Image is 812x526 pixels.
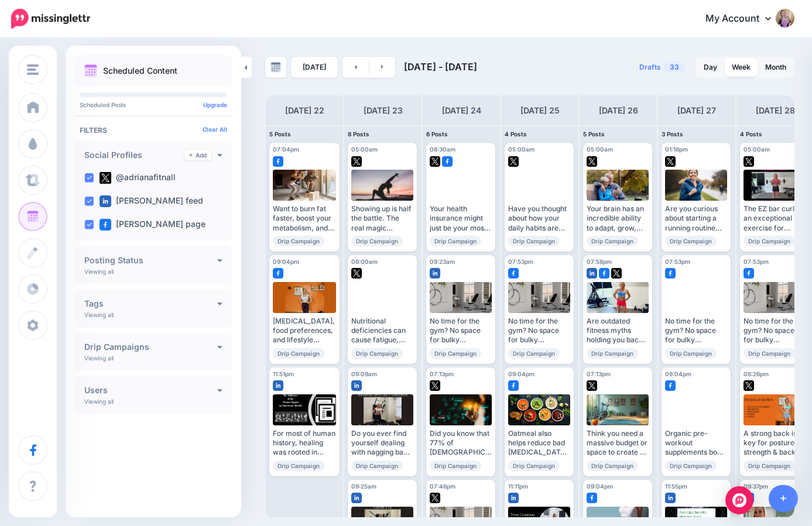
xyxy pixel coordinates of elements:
[508,317,570,345] div: No time for the gym? No space for bulky equipment at home? A portable smart gym might be exactly ...
[273,348,324,359] span: Drip Campaign
[744,429,806,458] div: A strong back is key for posture, strength & back pain prevention. The Pendlay row, a barbell mov...
[351,268,362,279] img: twitter-square.png
[430,156,440,167] img: twitter-square.png
[80,102,227,108] p: Scheduled Posts
[430,380,440,391] img: twitter-square.png
[665,370,691,377] span: 09:04pm
[430,258,455,265] span: 09:23am
[744,236,795,246] span: Drip Campaign
[273,460,324,471] span: Drip Campaign
[744,268,754,279] img: facebook-square.png
[100,195,203,207] label: [PERSON_NAME] feed
[430,146,455,153] span: 06:30am
[665,317,727,345] div: No time for the gym? No space for bulky equipment at home? A portable smart gym might be exactly ...
[430,317,492,345] div: No time for the gym? No space for bulky equipment at home? A portable smart gym might be exactly ...
[587,317,649,345] div: Are outdated fitness myths holding you back from getting stronger and feeling your best? Too many...
[426,130,448,137] span: 6 Posts
[351,236,403,246] span: Drip Campaign
[758,58,793,77] a: Month
[430,429,492,458] div: Did you know that 77% of [DEMOGRAPHIC_DATA] households carry some form of debt? Debt can weigh he...
[664,61,685,73] span: 33
[273,146,299,153] span: 07:04pm
[587,348,638,359] span: Drip Campaign
[273,370,294,377] span: 11:51pm
[744,348,795,359] span: Drip Campaign
[508,258,533,265] span: 07:53pm
[587,483,613,490] span: 09:04pm
[100,172,176,184] label: @adrianafitnall
[430,493,440,503] img: twitter-square.png
[587,204,649,233] div: Your brain has an incredible ability to adapt, grow, and strengthen through intentional habits. D...
[665,429,727,458] div: Organic pre-workout supplements boost your stamina and strength while nourishing your body. @Orga...
[587,236,638,246] span: Drip Campaign
[744,146,770,153] span: 05:00am
[587,493,597,503] img: facebook-square.png
[430,236,481,246] span: Drip Campaign
[203,101,227,108] a: Upgrade
[508,204,570,233] div: Have you thought about how your daily habits are shaping your future well-being? Small choices ad...
[587,268,597,279] img: linkedin-square.png
[508,236,560,246] span: Drip Campaign
[508,146,535,153] span: 05:00am
[632,57,692,78] a: Drafts33
[744,204,806,233] div: The EZ bar curl is an exceptional exercise for improving arm aesthetics and building [MEDICAL_DAT...
[364,104,403,118] h4: [DATE] 23
[508,460,560,471] span: Drip Campaign
[665,493,676,503] img: linkedin-square.png
[273,429,336,458] div: For most of human history, healing was rooted in natural health—herbs, nutrition, and lifestyle w...
[11,9,90,29] img: Missinglettr
[744,483,768,490] span: 09:37pm
[348,130,369,137] span: 8 Posts
[694,5,794,33] a: My Account
[351,380,362,391] img: linkedin-square.png
[84,386,217,394] h4: Users
[430,460,481,471] span: Drip Campaign
[611,268,622,279] img: twitter-square.png
[285,104,324,118] h4: [DATE] 22
[84,151,184,159] h4: Social Profiles
[505,130,527,137] span: 4 Posts
[430,348,481,359] span: Drip Campaign
[273,156,283,167] img: facebook-square.png
[100,195,111,207] img: linkedin-square.png
[665,204,727,233] div: Are you curious about starting a running routine but not sure where to begin? This guide is packe...
[430,370,454,377] span: 07:13pm
[269,130,291,137] span: 5 Posts
[100,219,111,231] img: facebook-square.png
[84,355,114,362] p: Viewing all
[508,493,519,503] img: linkedin-square.png
[270,62,281,73] img: calendar-grey-darker.png
[665,460,717,471] span: Drip Campaign
[599,268,609,279] img: facebook-square.png
[587,429,649,458] div: Think you need a massive budget or space to create a home gym? Think again. Whether you’re workin...
[744,317,806,345] div: No time for the gym? No space for bulky equipment at home? A portable smart gym might be exactly ...
[273,236,324,246] span: Drip Campaign
[351,317,413,345] div: Nutritional deficiencies can cause fatigue, weak immunity, and [MEDICAL_DATA]—but you can fix the...
[84,343,217,351] h4: Drip Campaigns
[100,172,111,184] img: twitter-square.png
[665,268,676,279] img: facebook-square.png
[665,146,688,153] span: 01:18pm
[351,348,403,359] span: Drip Campaign
[665,258,690,265] span: 07:53pm
[583,130,605,137] span: 5 Posts
[508,370,535,377] span: 09:04pm
[291,57,338,78] a: [DATE]
[744,380,754,391] img: twitter-square.png
[744,258,769,265] span: 07:53pm
[442,156,453,167] img: facebook-square.png
[665,156,676,167] img: twitter-square.png
[430,483,455,490] span: 07:46pm
[508,268,519,279] img: facebook-square.png
[665,348,717,359] span: Drip Campaign
[697,58,724,77] a: Day
[587,258,612,265] span: 07:58pm
[665,380,676,391] img: facebook-square.png
[184,150,211,160] a: Add
[351,146,378,153] span: 05:00am
[351,483,376,490] span: 09:25am
[404,61,477,73] span: [DATE] - [DATE]
[725,486,753,514] div: Open Intercom Messenger
[84,300,217,308] h4: Tags
[84,398,114,405] p: Viewing all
